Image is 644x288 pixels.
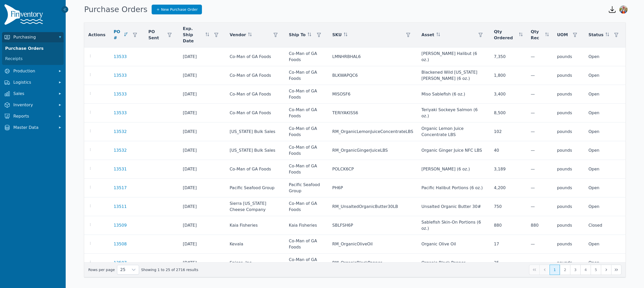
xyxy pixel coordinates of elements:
td: Organic Ginger Juice NFC LBS [417,141,490,160]
button: Sales [2,89,64,99]
td: Co-Man of GA Foods [285,85,328,104]
a: Purchase Orders [3,43,63,54]
td: Open [584,141,626,160]
td: Open [584,197,626,216]
td: SBLFSH6P [328,216,417,235]
span: Exp. Ship Date [183,26,203,44]
td: Co-Man of GA Foods [226,104,285,122]
td: 3,400 [490,85,527,104]
button: Next Page [601,265,611,275]
td: [DATE] [179,179,226,197]
td: Co-Man of GA Foods [285,160,328,179]
a: 13509 [114,222,127,228]
td: Pacific Seafood Group [226,179,285,197]
td: Co-Man of GA Foods [226,85,285,104]
td: [US_STATE] Bulk Sales [226,141,285,160]
button: Logistics [2,77,64,88]
td: RM_OrganicGingerJuiceLBS [328,141,417,160]
td: [DATE] [179,122,226,141]
td: [DATE] [179,141,226,160]
button: Page 2 [560,265,570,275]
td: Kevala [226,235,285,254]
td: Closed [584,216,626,235]
span: Qty Ordered [494,29,517,41]
td: [DATE] [179,197,226,216]
button: Page 5 [591,265,601,275]
span: SKU [332,32,342,38]
td: — [527,122,553,141]
td: [DATE] [179,85,226,104]
a: 13517 [114,185,127,191]
td: Teriyaki Sockeye Salmon (6 oz.) [417,104,490,122]
td: 880 [527,216,553,235]
td: Co-Man of GA Foods [285,122,328,141]
td: [DATE] [179,66,226,85]
img: Finventory [4,4,45,27]
button: Page 3 [570,265,580,275]
td: pounds [553,235,584,254]
td: LMNHRBHAL6 [328,47,417,66]
td: — [527,179,553,197]
td: 25 [490,254,527,272]
span: New Purchase Order [161,7,198,12]
td: Miso Sablefish (6 oz.) [417,85,490,104]
td: Organic Black Pepper [417,254,490,272]
td: Kaia Fisheries [226,216,285,235]
td: Co-Man of GA Foods [226,47,285,66]
span: Status [588,32,603,38]
td: Open [584,254,626,272]
td: — [527,160,553,179]
td: RM_OrganicLemonJuiceConcentrateLBS [328,122,417,141]
button: Master Data [2,122,64,133]
td: pounds [553,141,584,160]
a: 13533 [114,72,127,79]
span: PO Sent [148,29,162,41]
span: Master Data [13,124,54,131]
button: Page 4 [580,265,591,275]
a: 13507 [114,260,127,266]
td: pounds [553,179,584,197]
a: Receipts [3,54,63,64]
td: Open [584,235,626,254]
td: pounds [553,197,584,216]
td: 3,189 [490,160,527,179]
td: 8,500 [490,104,527,122]
td: — [527,197,553,216]
td: 7,350 [490,47,527,66]
td: pounds [553,254,584,272]
span: UOM [557,32,568,38]
td: 750 [490,197,527,216]
td: Co-Man of GA Foods [226,160,285,179]
td: — [527,104,553,122]
a: 13532 [114,129,127,135]
td: pounds [553,216,584,235]
a: 13531 [114,166,127,172]
span: Showing 1 to 25 of 2716 results [141,267,198,272]
button: Page 1 [550,265,560,275]
td: Co-Man of GA Foods [285,254,328,272]
td: [PERSON_NAME] Halibut (6 oz.) [417,47,490,66]
td: Co-Man of GA Foods [285,104,328,122]
td: Organic Olive Oil [417,235,490,254]
td: [DATE] [179,160,226,179]
td: — [527,47,553,66]
td: pounds [553,85,584,104]
td: Open [584,122,626,141]
td: pounds [553,66,584,85]
td: TERIYAKISS6 [328,104,417,122]
td: — [527,141,553,160]
td: Pacific Seafood Group [285,179,328,197]
button: Inventory [2,100,64,110]
a: 13533 [114,91,127,97]
span: Ship To [289,32,306,38]
td: Unsalted Organic Butter 30# [417,197,490,216]
td: [US_STATE] Bulk Sales [226,122,285,141]
td: pounds [553,104,584,122]
td: 102 [490,122,527,141]
span: Reports [13,113,54,119]
td: — [527,254,553,272]
td: Organic Lemon Juice Concentrate LBS [417,122,490,141]
td: Co-Man of GA Foods [285,141,328,160]
td: Blackened Wild [US_STATE] [PERSON_NAME] (6 oz.) [417,66,490,85]
a: New Purchase Order [152,5,202,14]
